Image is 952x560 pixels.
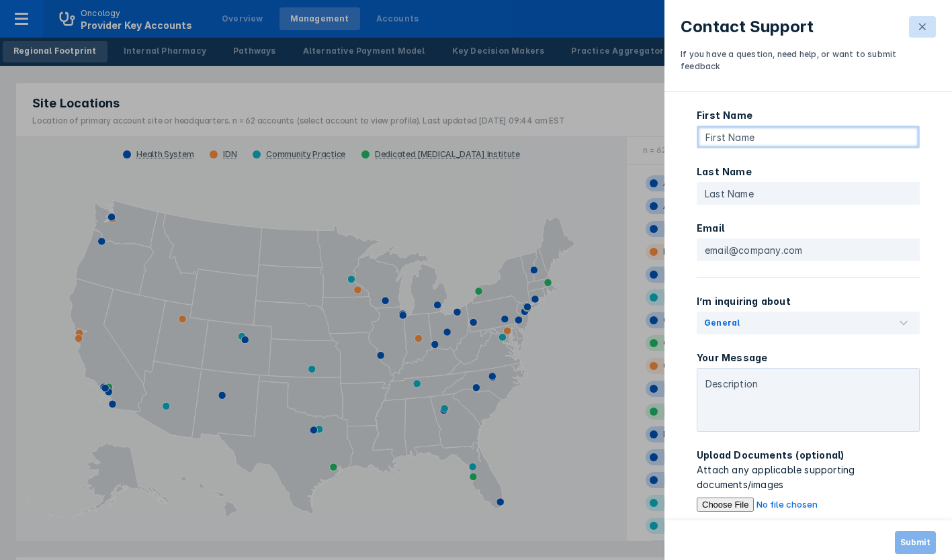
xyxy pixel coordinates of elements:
[697,165,920,179] p: Last Name
[697,221,920,236] p: Email
[697,126,920,148] input: First Name
[742,316,745,330] input: General
[681,17,814,36] p: Contact Support
[697,463,920,492] p: Attach any applicable supporting documents/images
[697,182,920,205] input: Last Name
[697,351,920,365] p: Your Message
[895,531,936,554] button: Submit
[704,317,740,329] div: General
[681,48,936,73] p: If you have a question, need help, or want to submit feedback
[697,238,920,261] input: email@company.com
[697,448,920,463] p: Upload Documents (optional)
[697,108,920,123] p: First Name
[697,498,920,512] input: Upload Documents (optional)Attach any applicable supporting documents/images
[697,294,920,309] p: I’m inquiring about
